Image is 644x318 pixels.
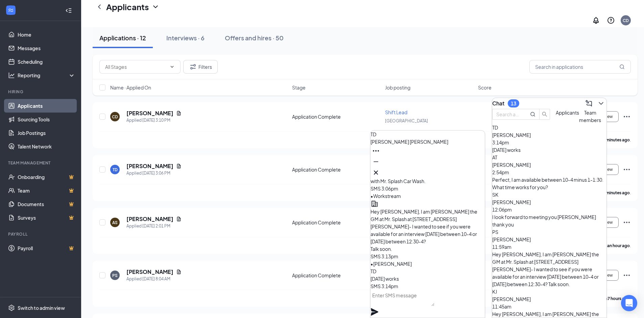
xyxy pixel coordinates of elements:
div: PS [492,228,606,236]
div: TD [492,124,606,131]
svg: QuestionInfo [607,16,615,24]
div: Switch to admin view [18,304,65,311]
span: Hey [PERSON_NAME], I am [PERSON_NAME] the GM at Mr. Splash at [STREET_ADDRESS][PERSON_NAME]- I wa... [371,208,477,252]
div: PS [112,273,118,278]
svg: Analysis [8,72,15,79]
svg: Collapse [65,7,72,14]
div: KJ [492,288,606,295]
h5: [PERSON_NAME] [126,268,173,276]
div: SMS 3:06pm [371,185,485,192]
h1: Applicants [106,1,149,13]
div: Application Complete [292,219,381,226]
div: TD [371,267,485,275]
span: [PERSON_NAME] [PERSON_NAME] [371,139,448,145]
span: 12:06pm [492,206,512,213]
a: PayrollCrown [18,241,75,255]
span: 11:45am [492,303,511,310]
div: I look forward to meeting you [PERSON_NAME] thank you [492,213,606,228]
h3: Chat [492,100,504,107]
div: AS [112,220,118,225]
b: an hour ago [607,243,630,248]
div: Application Complete [292,166,381,173]
span: [PERSON_NAME] [492,199,531,205]
svg: Document [176,111,182,116]
a: Sourcing Tools [18,113,75,126]
svg: Ellipses [623,218,631,226]
div: Team Management [8,160,74,166]
svg: ComposeMessage [585,99,593,107]
svg: ChevronLeft [95,3,103,11]
a: Scheduling [18,55,75,68]
span: [PERSON_NAME] [492,162,531,168]
svg: MagnifyingGlass [530,112,535,117]
span: Team members [579,110,601,123]
div: Applied [DATE] 3:10 PM [126,117,182,124]
input: All Stages [105,63,167,71]
a: TeamCrown [18,184,75,197]
div: Applied [DATE] 3:06 PM [126,170,182,177]
svg: Ellipses [372,147,380,155]
svg: Ellipses [623,165,631,174]
input: Search in applications [529,60,631,74]
a: OnboardingCrown [18,170,75,184]
b: 12 minutes ago [600,190,630,195]
svg: WorkstreamLogo [7,7,14,14]
div: 13 [511,101,516,106]
a: Job Postings [18,126,75,140]
span: [DATE] works [371,276,399,282]
span: 3:14pm [492,139,509,145]
a: Applicants [18,99,75,113]
span: Name · Applied On [110,84,151,91]
a: DocumentsCrown [18,197,75,211]
div: Application Complete [292,272,381,279]
div: Hey [PERSON_NAME], I am [PERSON_NAME] the GM at Mr. Splash at [STREET_ADDRESS][PERSON_NAME]- I wa... [492,251,606,288]
div: Applied [DATE] 2:01 PM [126,223,182,230]
span: [GEOGRAPHIC_DATA] [385,118,428,123]
svg: Filter [189,63,197,71]
svg: Document [176,216,182,222]
svg: Notifications [592,16,600,24]
span: [PERSON_NAME] [492,296,531,302]
div: Hiring [8,89,74,95]
div: SK [492,191,606,198]
svg: ChevronDown [597,99,605,107]
span: 2:54pm [492,169,509,175]
div: Open Intercom Messenger [621,295,637,311]
div: SMS 3:14pm [371,282,485,290]
a: Messages [18,41,75,55]
svg: Plane [371,308,379,316]
span: [PERSON_NAME] [492,132,531,138]
h5: [PERSON_NAME] [126,162,173,170]
b: 7 hours ago [607,296,630,301]
a: Home [18,28,75,41]
div: [DATE] works [492,146,606,154]
svg: Minimize [372,158,380,166]
span: • Workstream [371,193,401,199]
span: Shift Lead [385,109,407,115]
svg: Cross [372,168,380,177]
span: • [PERSON_NAME] [371,261,412,267]
button: search [539,109,550,120]
div: Application Complete [292,113,381,120]
span: Stage [292,84,306,91]
a: SurveysCrown [18,211,75,224]
button: Filter Filters [183,60,218,74]
button: Cross [371,167,381,178]
div: AT [492,154,606,161]
div: CD [112,114,118,120]
div: Reporting [18,72,76,79]
svg: MagnifyingGlass [619,64,625,69]
div: TD [113,167,118,173]
div: Interviews · 6 [166,34,205,42]
svg: Ellipses [623,113,631,121]
span: 11:59am [492,244,511,250]
div: Payroll [8,231,74,237]
div: Offers and hires · 50 [225,34,284,42]
svg: Document [176,269,182,275]
svg: ChevronDown [151,3,160,11]
span: Applicants [556,110,579,116]
button: ChevronDown [596,98,606,109]
button: ComposeMessage [583,98,594,109]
